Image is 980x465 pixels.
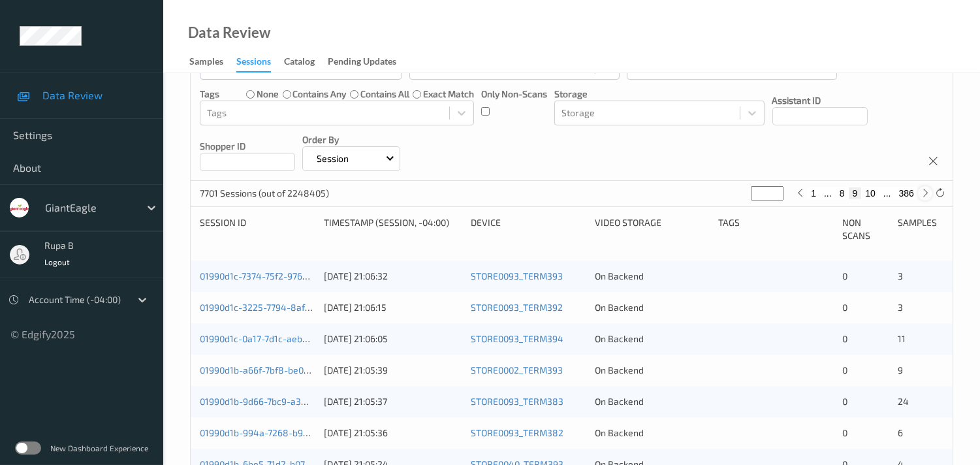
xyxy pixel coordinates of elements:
[188,26,270,39] div: Data Review
[236,53,284,72] a: Sessions
[595,270,710,283] div: On Backend
[879,187,895,199] button: ...
[554,88,765,101] p: Storage
[471,364,563,376] a: STORE0002_TERM393
[200,216,315,242] div: Session ID
[772,94,868,107] p: Assistant ID
[861,187,879,199] button: 10
[849,187,862,199] button: 9
[842,364,847,376] span: 0
[328,53,409,71] a: Pending Updates
[200,396,375,407] a: 01990d1b-9d66-7bc9-a345-1b53568df3c5
[324,332,462,345] div: [DATE] 21:06:05
[200,427,374,438] a: 01990d1b-994a-7268-b90c-edff5ad030f4
[200,88,219,101] p: Tags
[471,270,563,281] a: STORE0093_TERM393
[236,55,271,72] div: Sessions
[595,426,710,440] div: On Backend
[898,216,943,242] div: Samples
[324,270,462,283] div: [DATE] 21:06:32
[820,187,836,199] button: ...
[595,332,710,345] div: On Backend
[200,302,374,313] a: 01990d1c-3225-7794-8af9-290b8cee760f
[257,88,279,101] label: none
[312,152,353,165] p: Session
[471,302,563,313] a: STORE0093_TERM392
[718,216,833,242] div: Tags
[842,216,888,242] div: Non Scans
[481,88,547,101] p: Only Non-Scans
[324,216,462,242] div: Timestamp (Session, -04:00)
[292,88,346,101] label: contains any
[324,426,462,440] div: [DATE] 21:05:36
[324,395,462,408] div: [DATE] 21:05:37
[324,301,462,314] div: [DATE] 21:06:15
[595,395,710,408] div: On Backend
[471,396,563,407] a: STORE0093_TERM383
[898,270,903,281] span: 3
[898,396,909,407] span: 24
[898,333,906,344] span: 11
[842,270,847,281] span: 0
[200,364,375,376] a: 01990d1b-a66f-7bf8-be09-d653ce570245
[200,333,377,344] a: 01990d1c-0a17-7d1c-aeb2-b4ba3b644b4d
[898,427,903,438] span: 6
[200,140,295,153] p: Shopper ID
[842,396,847,407] span: 0
[360,88,409,101] label: contains all
[328,55,396,71] div: Pending Updates
[302,133,400,146] p: Order By
[189,55,223,71] div: Samples
[284,55,315,71] div: Catalog
[595,364,710,377] div: On Backend
[595,216,710,242] div: Video Storage
[324,364,462,377] div: [DATE] 21:05:39
[423,88,474,101] label: exact match
[836,187,849,199] button: 8
[189,53,236,71] a: Samples
[842,333,847,344] span: 0
[898,364,903,376] span: 9
[471,427,563,438] a: STORE0093_TERM382
[200,270,370,281] a: 01990d1c-7374-75f2-976a-9080aac51ccf
[898,302,903,313] span: 3
[842,427,847,438] span: 0
[284,53,328,71] a: Catalog
[595,301,710,314] div: On Backend
[807,187,820,199] button: 1
[471,216,586,242] div: Device
[895,187,918,199] button: 386
[842,302,847,313] span: 0
[471,333,563,344] a: STORE0093_TERM394
[200,187,329,200] p: 7701 Sessions (out of 2248405)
